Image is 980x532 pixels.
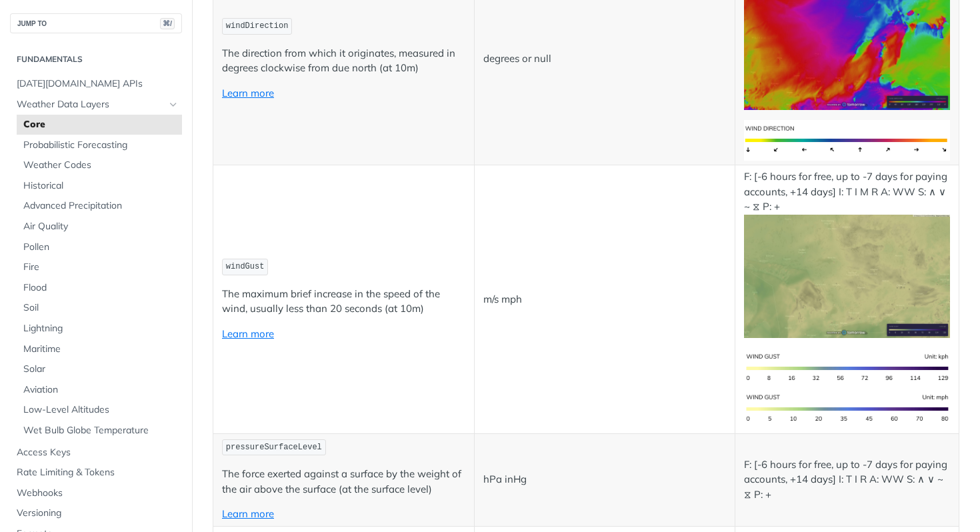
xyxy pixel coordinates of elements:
span: Lightning [23,322,179,335]
a: Learn more [222,327,274,340]
button: JUMP TO⌘/ [10,13,182,33]
a: Weather Data LayersHide subpages for Weather Data Layers [10,95,182,115]
span: Weather Data Layers [17,98,165,111]
a: Lightning [17,319,182,339]
span: Historical [23,179,179,193]
a: Advanced Precipitation [17,196,182,216]
span: Fire [23,261,179,274]
a: Flood [17,278,182,298]
a: Probabilistic Forecasting [17,135,182,155]
a: Historical [17,176,182,196]
a: Learn more [222,87,274,99]
a: Air Quality [17,217,182,237]
a: Solar [17,359,182,379]
span: Air Quality [23,220,179,233]
span: Rate Limiting & Tokens [17,466,179,479]
span: Solar [23,363,179,376]
span: Expand image [744,269,950,281]
span: Webhooks [17,487,179,500]
span: windGust [226,262,265,271]
span: windDirection [226,21,289,31]
p: F: [-6 hours for free, up to -7 days for paying accounts, +14 days] I: T I M R A: WW S: ∧ ∨ ~ ⧖ P: + [744,169,950,338]
span: Probabilistic Forecasting [23,139,179,152]
span: Core [23,118,179,131]
span: ⌘/ [160,18,175,29]
span: Aviation [23,383,179,397]
button: Hide subpages for Weather Data Layers [168,99,179,110]
a: Maritime [17,339,182,359]
a: Wet Bulb Globe Temperature [17,421,182,441]
span: Pollen [23,241,179,254]
a: Core [17,115,182,135]
span: Maritime [23,343,179,356]
span: Expand image [744,133,950,145]
span: Weather Codes [23,159,179,172]
a: Webhooks [10,483,182,503]
a: Weather Codes [17,155,182,175]
p: F: [-6 hours for free, up to -7 days for paying accounts, +14 days] I: T I R A: WW S: ∧ ∨ ~ ⧖ P: + [744,457,950,503]
a: Pollen [17,237,182,257]
a: Aviation [17,380,182,400]
span: Flood [23,281,179,295]
span: Expand image [744,41,950,53]
p: m/s mph [483,292,727,307]
span: [DATE][DOMAIN_NAME] APIs [17,77,179,91]
span: pressureSurfaceLevel [226,443,322,452]
p: The maximum brief increase in the speed of the wind, usually less than 20 seconds (at 10m) [222,287,465,317]
a: Fire [17,257,182,277]
p: degrees or null [483,51,727,67]
span: Expand image [744,401,950,414]
a: Soil [17,298,182,318]
a: Low-Level Altitudes [17,400,182,420]
span: Low-Level Altitudes [23,403,179,417]
a: Learn more [222,507,274,520]
span: Versioning [17,507,179,520]
span: Advanced Precipitation [23,199,179,213]
span: Expand image [744,361,950,373]
span: Soil [23,301,179,315]
a: [DATE][DOMAIN_NAME] APIs [10,74,182,94]
p: hPa inHg [483,472,727,487]
span: Wet Bulb Globe Temperature [23,424,179,437]
a: Rate Limiting & Tokens [10,463,182,483]
a: Access Keys [10,443,182,463]
a: Versioning [10,503,182,523]
span: Access Keys [17,446,179,459]
p: The direction from which it originates, measured in degrees clockwise from due north (at 10m) [222,46,465,76]
p: The force exerted against a surface by the weight of the air above the surface (at the surface le... [222,467,465,497]
h2: Fundamentals [10,53,182,65]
